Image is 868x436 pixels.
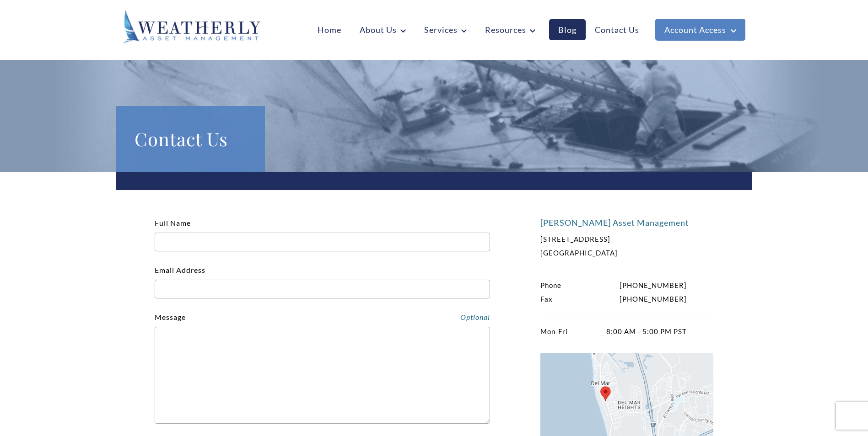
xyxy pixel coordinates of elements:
[155,233,490,251] input: Full Name
[155,280,490,298] input: Email Address
[135,124,247,154] h1: Contact Us
[350,19,415,40] a: About Us
[549,19,586,40] a: Blog
[655,19,745,41] a: Account Access
[308,19,350,40] a: Home
[155,266,490,293] label: Email Address
[540,278,561,292] span: Phone
[540,218,714,228] h4: [PERSON_NAME] Asset Management
[415,19,476,40] a: Services
[540,324,687,338] p: 8:00 AM - 5:00 PM PST
[476,19,545,40] a: Resources
[155,313,186,321] label: Message
[586,19,648,40] a: Contact Us
[540,292,687,306] p: [PHONE_NUMBER]
[540,292,553,306] span: Fax
[123,10,260,44] img: Weatherly
[540,232,687,260] p: [STREET_ADDRESS] [GEOGRAPHIC_DATA]
[540,278,687,292] p: [PHONE_NUMBER]
[155,218,490,246] label: Full Name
